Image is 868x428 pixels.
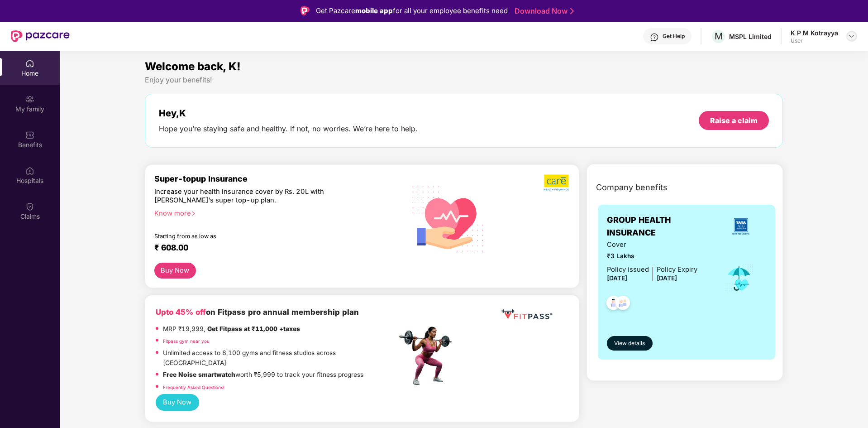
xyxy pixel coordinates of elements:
[163,385,224,390] a: Frequently Asked Questions!
[156,308,359,317] b: on Fitpass pro annual membership plan
[156,308,206,317] b: Upto 45% off
[791,37,838,44] div: User
[154,188,358,205] div: Increase your health insurance cover by Rs. 20L with [PERSON_NAME]’s super top-up plan.
[570,6,574,16] img: Stroke
[612,293,634,315] img: svg+xml;base64,PHN2ZyB4bWxucz0iaHR0cDovL3d3dy53My5vcmcvMjAwMC9zdmciIHdpZHRoPSI0OC45NDMiIGhlaWdodD...
[163,371,235,378] strong: Free Noise smartwatch
[156,394,199,411] button: Buy Now
[715,31,723,42] span: M
[191,211,196,216] span: right
[154,209,391,216] div: Know more
[154,243,388,254] div: ₹ 608.00
[500,306,554,323] img: fppp.png
[154,233,358,239] div: Starting from as low as
[544,174,570,191] img: b5dec4f62d2307b9de63beb79f102df3.png
[163,325,205,332] del: MRP ₹19,999,
[25,166,34,175] img: svg+xml;base64,PHN2ZyBpZD0iSG9zcGl0YWxzIiB4bWxucz0iaHR0cDovL3d3dy53My5vcmcvMjAwMC9zdmciIHdpZHRoPS...
[848,33,855,40] img: svg+xml;base64,PHN2ZyBpZD0iRHJvcGRvd24tMzJ4MzIiIHhtbG5zPSJodHRwOi8vd3d3LnczLm9yZy8yMDAwL3N2ZyIgd2...
[25,59,34,68] img: svg+xml;base64,PHN2ZyBpZD0iSG9tZSIgeG1sbnM9Imh0dHA6Ly93d3cudzMub3JnLzIwMDAvc3ZnIiB3aWR0aD0iMjAiIG...
[300,6,310,15] img: Logo
[154,174,397,183] div: Super-topup Insurance
[145,75,783,85] div: Enjoy your benefits!
[725,264,754,293] img: icon
[614,339,645,348] span: View details
[663,33,685,40] div: Get Help
[11,30,70,42] img: New Pazcare Logo
[396,324,460,388] img: fpp.png
[657,274,677,282] span: [DATE]
[316,5,508,16] div: Get Pazcare for all your employee benefits need
[145,60,241,73] span: Welcome back, K!
[729,214,753,239] img: insurerLogo
[355,6,393,15] strong: mobile app
[657,264,697,275] div: Policy Expiry
[791,29,838,37] div: K P M Kotrayya
[650,33,659,42] img: svg+xml;base64,PHN2ZyBpZD0iSGVscC0zMngzMiIgeG1sbnM9Imh0dHA6Ly93d3cudzMub3JnLzIwMDAvc3ZnIiB3aWR0aD...
[710,115,758,125] div: Raise a claim
[163,370,363,380] p: worth ₹5,999 to track your fitness progress
[607,264,649,275] div: Policy issued
[154,263,196,279] button: Buy Now
[602,293,625,315] img: svg+xml;base64,PHN2ZyB4bWxucz0iaHR0cDovL3d3dy53My5vcmcvMjAwMC9zdmciIHdpZHRoPSI0OC45NDMiIGhlaWdodD...
[25,130,34,139] img: svg+xml;base64,PHN2ZyBpZD0iQmVuZWZpdHMiIHhtbG5zPSJodHRwOi8vd3d3LnczLm9yZy8yMDAwL3N2ZyIgd2lkdGg9Ij...
[607,251,697,261] span: ₹3 Lakhs
[25,95,34,104] img: svg+xml;base64,PHN2ZyB3aWR0aD0iMjAiIGhlaWdodD0iMjAiIHZpZXdCb3g9IjAgMCAyMCAyMCIgZmlsbD0ibm9uZSIgeG...
[607,214,715,240] span: GROUP HEALTH INSURANCE
[607,240,697,250] span: Cover
[596,181,668,194] span: Company benefits
[25,202,34,211] img: svg+xml;base64,PHN2ZyBpZD0iQ2xhaW0iIHhtbG5zPSJodHRwOi8vd3d3LnczLm9yZy8yMDAwL3N2ZyIgd2lkdGg9IjIwIi...
[207,325,300,332] strong: Get Fitpass at ₹11,000 +taxes
[163,348,396,368] p: Unlimited access to 8,100 gyms and fitness studios across [GEOGRAPHIC_DATA]
[159,108,418,119] div: Hey, K
[607,336,653,351] button: View details
[159,124,418,134] div: Hope you’re staying safe and healthy. If not, no worries. We’re here to help.
[163,338,210,344] a: Fitpass gym near you
[729,32,772,41] div: MSPL Limited
[405,174,491,262] img: svg+xml;base64,PHN2ZyB4bWxucz0iaHR0cDovL3d3dy53My5vcmcvMjAwMC9zdmciIHhtbG5zOnhsaW5rPSJodHRwOi8vd3...
[607,274,627,282] span: [DATE]
[515,6,571,16] a: Download Now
